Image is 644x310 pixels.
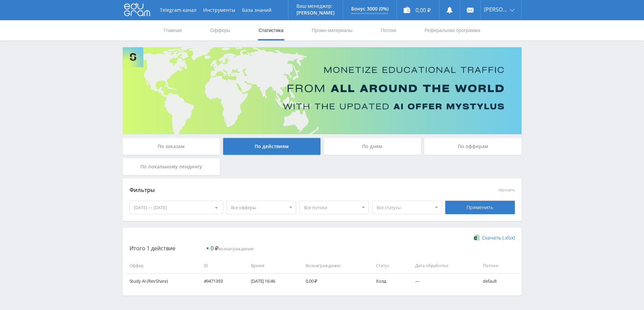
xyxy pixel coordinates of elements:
[211,245,218,252] span: 0 ₽
[408,258,476,273] td: Дата обработки
[424,20,481,40] a: Реферальная программа
[123,47,522,134] img: Banner
[299,273,369,288] td: 0,00 ₽
[197,258,244,273] td: ID
[163,20,183,40] a: Главная
[424,138,522,155] div: По офферам
[369,258,408,273] td: Статус
[476,273,518,288] td: default
[231,201,286,214] span: Все офферы
[324,138,421,155] div: По дням
[258,20,284,40] a: Статистика
[482,235,515,241] span: Скачать (.xlsx)
[304,201,359,214] span: Все потоки
[129,245,175,252] span: Итого 1 действие
[211,246,254,252] span: вознаграждения
[498,188,515,192] button: сбросить
[244,258,299,273] td: Время
[377,201,431,214] span: Все статусы
[123,138,220,155] div: По заказам
[126,273,197,288] td: Study AI (RevShare)
[197,273,244,288] td: #9471393
[476,258,518,273] td: Потоки
[299,258,369,273] td: Вознаграждение
[380,20,397,40] a: Потоки
[351,6,388,11] p: Бонус 3000 (0%)
[369,273,408,288] td: Холд
[210,20,231,40] a: Офферы
[484,7,508,12] span: [PERSON_NAME]
[123,158,220,175] div: По локальному лендингу
[311,20,353,40] a: Промо-материалы
[244,273,299,288] td: [DATE] 16:46
[474,234,480,241] img: xlsx
[445,201,515,214] div: Применить
[296,3,335,9] p: Ваш менеджер:
[474,234,515,241] a: Скачать (.xlsx)
[129,185,418,195] div: Фильтры
[223,138,320,155] div: По действиям
[130,201,223,214] div: [DATE] — [DATE]
[296,10,335,16] p: [PERSON_NAME]
[126,258,197,273] td: Оффер
[408,273,476,288] td: —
